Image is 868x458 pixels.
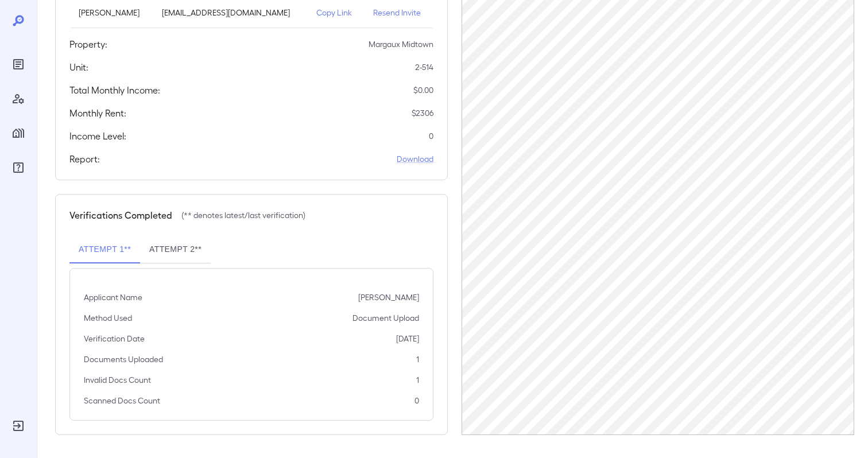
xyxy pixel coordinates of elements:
[84,312,132,324] p: Method Used
[412,107,433,119] p: $ 2306
[413,84,433,96] p: $ 0.00
[69,208,172,222] h5: Verifications Completed
[316,7,355,18] p: Copy Link
[9,124,28,142] div: Manage Properties
[69,236,140,263] button: Attempt 1**
[397,153,433,165] a: Download
[396,333,419,344] p: [DATE]
[369,38,433,50] p: Margaux Midtown
[415,61,433,73] p: 2-514
[352,312,419,324] p: Document Upload
[9,158,28,177] div: FAQ
[9,90,28,108] div: Manage Users
[84,333,145,344] p: Verification Date
[79,7,144,18] p: [PERSON_NAME]
[69,129,126,143] h5: Income Level:
[84,292,142,303] p: Applicant Name
[358,292,419,303] p: [PERSON_NAME]
[84,395,160,406] p: Scanned Docs Count
[9,417,28,435] div: Log Out
[69,152,100,166] h5: Report:
[84,354,163,365] p: Documents Uploaded
[84,374,151,386] p: Invalid Docs Count
[373,7,424,18] p: Resend Invite
[162,7,298,18] p: [EMAIL_ADDRESS][DOMAIN_NAME]
[69,37,107,51] h5: Property:
[429,130,433,142] p: 0
[414,395,419,406] p: 0
[69,83,160,97] h5: Total Monthly Income:
[140,236,211,263] button: Attempt 2**
[9,55,28,73] div: Reports
[69,106,126,120] h5: Monthly Rent:
[416,354,419,365] p: 1
[69,60,88,74] h5: Unit:
[181,209,305,221] p: (** denotes latest/last verification)
[416,374,419,386] p: 1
